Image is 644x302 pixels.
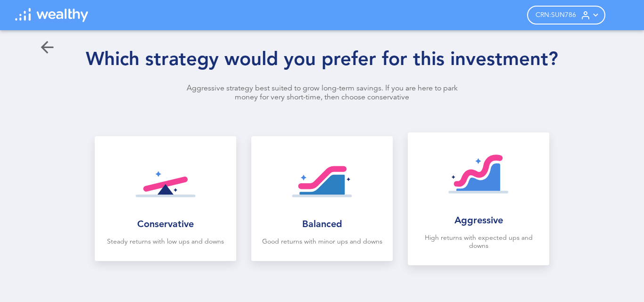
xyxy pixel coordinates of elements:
span: CRN: SUN786 [536,11,576,19]
p: Aggressive strategy best suited to grow long-term savings. If you are here to park money for very... [181,84,463,102]
img: wl-logo-white.svg [15,8,88,22]
img: strategy-conservative.svg [135,151,196,212]
p: Steady returns with low ups and downs [107,238,224,246]
p: Good returns with minor ups and downs [262,238,382,246]
p: High returns with expected ups and downs [415,234,542,250]
img: strategy-balanced.svg [292,151,352,212]
img: strategy-aggressive.svg [448,147,509,208]
h1: Which strategy would you prefer for this investment? [86,49,558,72]
p: Balanced [302,219,342,230]
p: Conservative [137,219,194,230]
p: Aggressive [454,215,503,227]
